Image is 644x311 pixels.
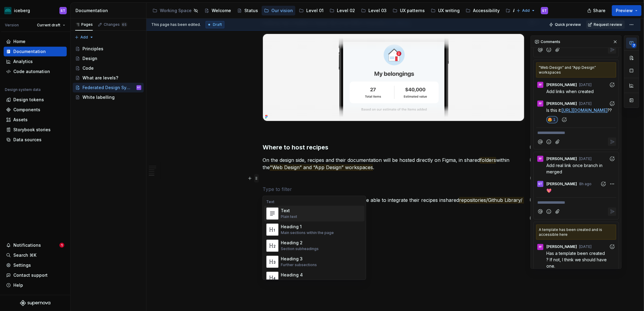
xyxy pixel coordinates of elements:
[4,105,67,115] a: Components
[281,208,297,214] div: Text
[244,8,258,14] div: Status
[593,8,605,14] span: Share
[150,6,201,15] a: Working Space
[542,8,547,13] div: ST
[586,20,625,29] button: Request review
[73,44,144,102] div: Page tree
[20,300,50,306] a: Supernova Logo
[281,224,334,230] div: Heading 1
[82,55,97,62] div: Design
[82,46,103,52] div: Principles
[13,69,50,75] div: Code automation
[281,240,319,246] div: Heading 2
[5,23,19,28] div: Version
[438,8,460,14] div: UX writing
[73,33,96,42] button: Add
[594,22,622,27] span: Request review
[13,38,25,45] div: Home
[13,272,48,278] div: Contact support
[400,8,425,14] div: UX patterns
[73,92,144,102] a: White labelling
[160,8,192,14] div: Working Space
[4,95,67,105] a: Design tokens
[14,8,30,14] div: iceberg
[151,22,201,27] span: This page has been edited.
[463,6,502,15] a: Accessibility
[337,8,355,14] div: Level 02
[4,135,67,145] a: Data sources
[13,107,40,113] div: Components
[4,57,67,66] a: Analytics
[281,272,320,278] div: Heading 4
[150,5,513,17] div: Page tree
[121,22,127,27] span: 65
[584,5,609,16] button: Share
[263,196,366,280] div: Suggestions
[235,6,260,15] a: Status
[513,8,532,14] div: Analytics
[281,279,320,284] div: Details in subsections
[555,22,581,27] span: Quick preview
[306,8,324,14] div: Level 01
[522,8,530,13] span: Add
[82,75,118,81] div: What are levels?
[59,243,64,248] span: 1
[80,35,88,40] span: Add
[73,44,144,54] a: Principles
[61,8,65,13] div: ST
[13,262,31,268] div: Settings
[515,6,537,15] button: Add
[137,85,141,91] div: ST
[368,8,387,14] div: Level 03
[281,215,297,219] div: Plain text
[4,260,67,270] a: Settings
[13,242,41,248] div: Notifications
[264,200,365,205] div: Text
[4,47,67,56] a: Documentation
[616,8,633,14] span: Preview
[528,214,540,222] button: 1
[4,125,67,135] a: Storybook stories
[73,54,144,63] a: Design
[13,97,44,103] div: Design tokens
[528,196,540,204] button: 1
[263,156,525,171] p: On the design side, recipes and their documentation will be hosted directly on Figma, in shared w...
[73,83,144,92] a: Federated Design SystemST
[528,156,541,164] button: 2
[4,115,67,125] a: Assets
[82,94,115,100] div: White labelling
[73,73,144,83] a: What are levels?
[75,22,93,27] div: Pages
[104,22,127,27] div: Changes
[271,8,293,14] div: Our vision
[5,87,41,92] div: Design system data
[359,6,389,15] a: Level 03
[263,143,525,152] h3: Where to host recipes
[263,196,525,211] p: shared
[281,247,319,252] div: Section subheadings
[281,263,317,268] div: Further subsections
[13,127,51,133] div: Storybook stories
[4,7,12,14] img: 418c6d47-6da6-4103-8b13-b5999f8989a1.png
[281,256,317,262] div: Heading 3
[13,117,28,123] div: Assets
[428,6,462,15] a: UX writing
[4,240,67,250] button: Notifications1
[281,231,334,236] div: Main sections within the page
[82,65,94,71] div: Code
[503,6,535,15] a: Analytics
[270,164,373,171] span: "Web Design” and “App Design” workspaces
[82,85,132,91] div: Federated Design System
[34,21,68,29] button: Current draft
[297,6,326,15] a: Level 01
[390,6,427,15] a: UX patterns
[202,6,233,15] a: Welcome
[4,270,67,280] button: Contact support
[327,6,357,15] a: Level 02
[612,5,642,16] button: Preview
[473,8,500,14] div: Accessibility
[37,23,60,28] span: Current draft
[4,67,67,76] a: Code automation
[547,20,584,29] button: Quick preview
[13,59,33,65] div: Analytics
